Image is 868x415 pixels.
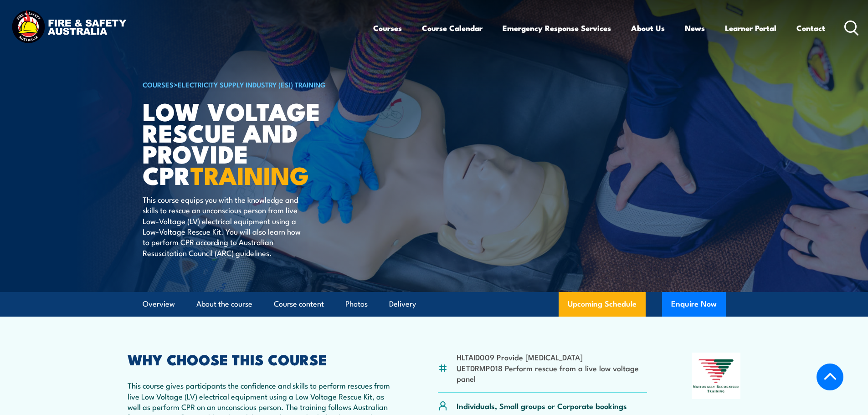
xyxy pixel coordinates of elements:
[143,79,174,89] a: COURSES
[662,292,726,317] button: Enquire Now
[143,79,368,90] h6: >
[190,155,309,193] strong: TRAINING
[422,16,483,40] a: Course Calendar
[143,194,309,258] p: This course equips you with the knowledge and skills to rescue an unconscious person from live Lo...
[389,292,416,316] a: Delivery
[559,292,646,317] a: Upcoming Schedule
[796,16,825,40] a: Contact
[457,400,627,411] p: Individuals, Small groups or Corporate bookings
[128,353,394,365] h2: WHY CHOOSE THIS COURSE
[692,353,741,399] img: Nationally Recognised Training logo.
[143,292,175,316] a: Overview
[143,100,368,185] h1: Low Voltage Rescue and Provide CPR
[503,16,611,40] a: Emergency Response Services
[345,292,368,316] a: Photos
[178,79,326,89] a: Electricity Supply Industry (ESI) Training
[457,363,647,384] li: UETDRMP018 Perform rescue from a live low voltage panel
[274,292,324,316] a: Course content
[685,16,705,40] a: News
[373,16,402,40] a: Courses
[196,292,252,316] a: About the course
[631,16,665,40] a: About Us
[457,352,647,362] li: HLTAID009 Provide [MEDICAL_DATA]
[725,16,776,40] a: Learner Portal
